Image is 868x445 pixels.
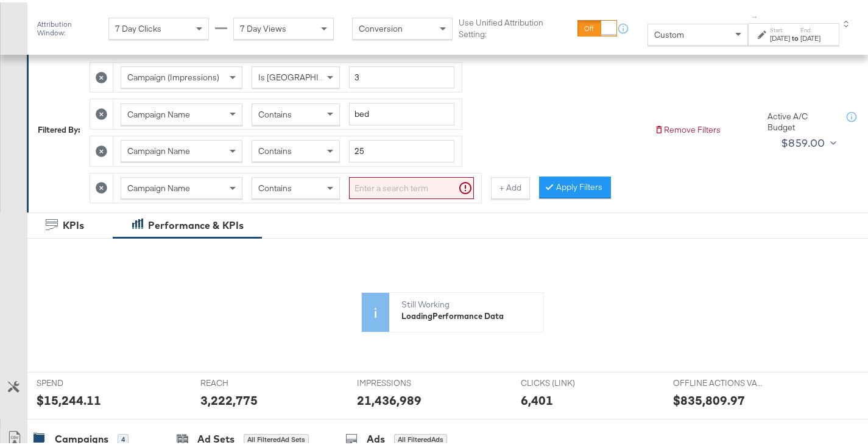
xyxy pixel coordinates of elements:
[367,430,385,444] div: Ads
[359,21,403,32] span: Conversion
[127,107,190,117] span: Campaign Name
[767,108,834,131] div: Active A/C Budget
[258,107,292,117] span: Contains
[770,24,790,32] label: Start:
[800,24,820,32] label: End:
[654,27,684,38] span: Custom
[118,432,129,443] div: 4
[38,122,80,133] div: Filtered By:
[800,31,820,41] div: [DATE]
[776,131,839,150] button: $859.00
[459,15,573,37] label: Use Unified Attribution Setting:
[349,100,454,123] input: Enter a search term
[539,174,611,196] button: Apply Filters
[127,143,190,154] span: Campaign Name
[115,21,161,32] span: 7 Day Clicks
[781,131,825,150] div: $859.00
[244,432,309,443] div: All Filtered Ad Sets
[258,180,292,191] span: Contains
[654,122,721,133] button: Remove Filters
[349,64,454,86] input: Enter a number
[749,13,761,17] span: ↑
[394,432,447,443] div: All Filtered Ads
[127,180,190,191] span: Campaign Name
[349,175,474,197] input: Enter a search term
[258,69,351,80] span: Is [GEOGRAPHIC_DATA]
[770,31,790,41] div: [DATE]
[197,430,235,444] div: Ad Sets
[148,216,244,230] div: Performance & KPIs
[55,430,108,444] div: Campaigns
[240,21,286,32] span: 7 Day Views
[349,138,454,160] input: Enter a search term
[127,69,219,80] span: Campaign (Impressions)
[63,216,84,230] div: KPIs
[491,175,530,197] button: + Add
[258,143,292,154] span: Contains
[790,31,800,40] strong: to
[37,18,102,35] div: Attribution Window:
